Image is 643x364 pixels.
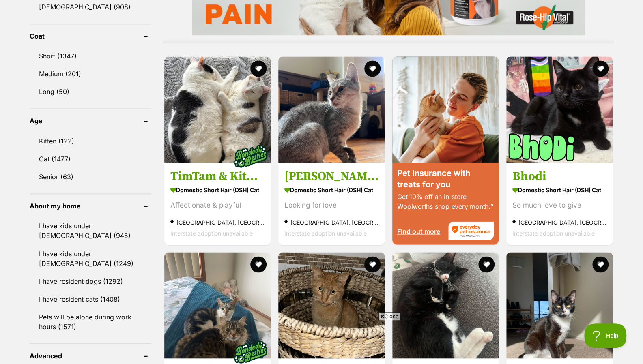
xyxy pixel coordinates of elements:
div: Looking for love [284,199,378,210]
button: favourite [593,60,609,77]
strong: [GEOGRAPHIC_DATA], [GEOGRAPHIC_DATA] [512,216,606,227]
button: favourite [364,60,381,77]
a: I have resident dogs (1292) [30,272,151,289]
a: Medium (201) [30,65,151,82]
img: Garfield - Domestic Short Hair (DSH) Cat [278,252,385,358]
img: Sunset - Domestic Short Hair Cat [392,252,499,358]
button: favourite [478,256,495,272]
a: Kitten (122) [30,133,151,150]
div: So much love to give [512,199,606,210]
img: Ellie & Munchie - Domestic Short Hair Cat [164,252,271,358]
a: [PERSON_NAME] Domestic Short Hair (DSH) Cat Looking for love [GEOGRAPHIC_DATA], [GEOGRAPHIC_DATA]... [278,162,385,244]
button: favourite [250,60,267,77]
span: Close [378,312,400,320]
a: Pets will be alone during work hours (1571) [30,308,151,335]
strong: Domestic Short Hair (DSH) Cat [170,184,265,195]
img: bonded besties [230,135,271,176]
img: Bhodi - Domestic Short Hair (DSH) Cat [506,56,613,163]
a: Senior (63) [30,168,151,185]
h3: TimTam & KitKat [170,168,265,184]
a: TimTam & KitKat Domestic Short Hair (DSH) Cat Affectionate & playful [GEOGRAPHIC_DATA], [GEOGRAPH... [164,162,271,244]
a: I have resident cats (1408) [30,290,151,307]
img: Luna - Domestic Short Hair (DSH) Cat [278,56,385,163]
button: favourite [364,256,381,272]
header: Coat [30,32,151,40]
img: Mia - Domestic Short Hair Cat [506,252,613,358]
header: About my home [30,202,151,210]
a: Long (50) [30,83,151,100]
button: favourite [250,256,267,272]
h3: [PERSON_NAME] [284,168,378,184]
span: Interstate adoption unavailable [512,229,595,236]
h3: Bhodi [512,168,606,184]
strong: Domestic Short Hair (DSH) Cat [284,184,378,195]
strong: [GEOGRAPHIC_DATA], [GEOGRAPHIC_DATA] [284,216,378,227]
div: Affectionate & playful [170,199,265,210]
a: Short (1347) [30,47,151,64]
button: favourite [593,256,609,272]
iframe: Help Scout Beacon - Open [584,323,627,348]
img: TimTam & KitKat - Domestic Short Hair (DSH) Cat [164,56,271,163]
span: Interstate adoption unavailable [170,229,253,236]
a: Cat (1477) [30,150,151,167]
iframe: Advertisement [125,323,518,360]
a: Bhodi Domestic Short Hair (DSH) Cat So much love to give [GEOGRAPHIC_DATA], [GEOGRAPHIC_DATA] Int... [506,162,613,244]
span: Interstate adoption unavailable [284,229,367,236]
strong: [GEOGRAPHIC_DATA], [GEOGRAPHIC_DATA] [170,216,265,227]
header: Advanced [30,352,151,359]
strong: Domestic Short Hair (DSH) Cat [512,184,606,195]
a: I have kids under [DEMOGRAPHIC_DATA] (945) [30,217,151,244]
header: Age [30,117,151,124]
a: I have kids under [DEMOGRAPHIC_DATA] (1249) [30,245,151,272]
